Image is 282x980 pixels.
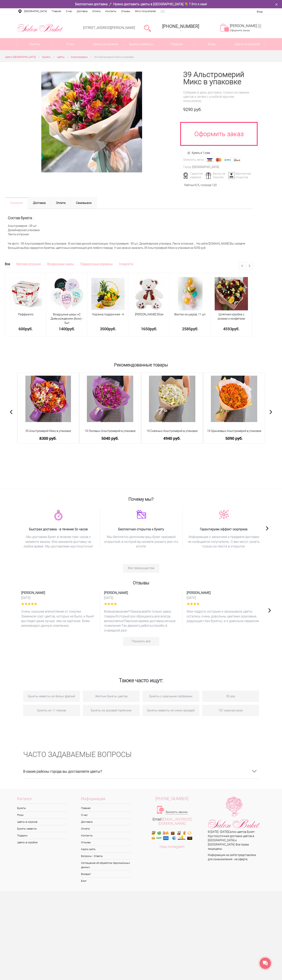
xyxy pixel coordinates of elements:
[104,535,178,549] span: Мы бесплатно дополним ваш букет красивой открыткой, в которой вы можете указать все что хотите.
[81,871,131,877] a: Возврат
[265,522,269,533] span: Next
[53,38,88,50] a: Розы
[59,326,68,332] span: 1400
[71,56,88,58] span: Альстромерии
[202,705,259,716] a: 101 красная роза
[90,8,103,14] a: Оплата
[88,38,123,50] a: Цветы в корзине
[233,157,241,162] img: Яндекс Деньги
[180,122,258,146] a: Оформить заказ
[81,853,131,859] a: Вопросы - Ответы
[21,527,96,532] span: Быстрая доставка - в течение 3х часов
[25,326,33,332] span: руб.
[14,2,268,6] div: Бесплатная доставка 🚀 Нужно доставить цветы в [GEOGRAPHIC_DATA] 💐 ? Это к нам!
[218,313,245,320] a: Шляпная коробка с розами и конфетами
[133,8,158,14] a: Фото получателей
[208,797,260,830] img: Цветы Нижний Новгород
[83,26,135,30] a: [STREET_ADDRESS][PERSON_NAME]
[5,55,36,59] a: Цветы [GEOGRAPHIC_DATA]
[187,151,192,154] img: Купить в 1 клик
[91,278,125,310] img: Корзина подарочная - 4
[109,326,116,332] span: руб.
[16,262,41,267] a: Мягкие игрушки
[20,429,76,433] a: 35 Альстромерий Микс в упаковке
[230,29,250,32] a: Оформить заказ
[47,262,74,267] a: Воздушные шары
[82,436,138,440] a: 5040 руб.
[71,197,97,209] a: Самовывоз
[182,172,205,179] div: Гарантия сервиса
[57,56,65,58] span: Цветы
[123,38,159,50] a: Букеты невесты
[223,326,232,332] span: 4593
[191,326,199,332] span: руб.
[5,56,36,58] span: Цветы [GEOGRAPHIC_DATA]
[5,197,28,209] a: Описание
[81,878,131,884] a: Блог
[80,262,113,267] a: Подарочные корзины
[17,797,67,804] span: Каталог
[81,797,131,804] span: Информация
[187,609,261,623] p: Мои подруги, которым я заказывала цветы остались очень довольны цветами (красивые, радующие глаз ...
[183,107,253,112] div: 9290 руб.
[141,326,150,332] span: 1650
[162,24,199,29] div: [PHONE_NUMBER]
[81,846,131,853] a: Карта сайта
[17,812,67,818] a: Розы
[183,165,192,169] div: Город:
[28,197,51,209] a: Доставка
[195,183,197,187] span: 5
[92,313,124,316] a: Корзина подарочная - 4
[19,326,25,332] span: 600
[23,691,80,702] a: Букеты невесты из белых фрезий
[187,535,261,549] span: Информация о заказчике и предмете доставки не сообщается получателю. О вас могут узнать только из...
[178,277,203,310] img: Фонтан из шаров, 11 шт.
[5,240,253,252] div: На фото - 39 Альстромерий Микс в упаковке . В составе данной композиции: Альстромерия - 39 шт, Ди...
[232,326,240,332] span: руб.
[103,8,119,14] a: Контакты
[268,604,271,615] span: Next
[150,326,157,332] span: руб.
[192,165,219,169] div: [GEOGRAPHIC_DATA]
[174,313,206,316] a: Фонтан из шаров, 11 шт.
[10,72,174,172] a: Увеличить
[81,818,131,825] a: Доставка
[143,691,199,702] a: Букеты с красными герберами
[187,590,261,595] span: [PERSON_NAME]
[144,429,200,433] a: 19 Снежных Альстромерий в упаковке
[227,172,250,179] div: Бесплатная открытка
[104,596,178,600] time: [DATE]
[21,535,96,549] span: Мы доставим букет в течение трех часов с момента заказа. Или закажите доставку на любое время. Мы...
[94,56,134,58] span: 39 Альстромерий Микс в упаковке
[104,609,178,633] p: Всем,всем,всем!!!!Заказывайте только здесь товары!Который раз обращаюсь,все всегда великолепно!Пе...
[206,436,262,440] a: 5090 руб.
[230,24,261,28] a: [PERSON_NAME]1
[239,262,246,269] a: Previous
[119,8,133,14] a: Отзывы
[212,183,217,187] span: 120
[54,510,62,520] img: 5ktc9rhq6sqbnq0u98vgs5k3z97r4cib.png.webp
[51,313,83,324] a: Воздушные шары «С Днём рождения» (бохо) - 5шт
[257,10,262,13] a: Вход
[269,405,273,417] span: Next
[202,691,259,702] a: 55 роз
[143,705,199,716] a: Букеты невесты из синих орхидей
[87,376,133,422] img: 19 Лиловых Альстромерий в упаковке
[182,326,191,332] span: 2585
[20,436,76,440] a: 8300 руб.
[17,361,265,367] h2: Рекомендованные товары
[83,705,140,716] a: Букеты из розовой гортензии
[123,564,159,573] a: Все преимущества
[17,839,67,846] a: Цветы в коробке
[185,150,212,156] a: Купить в 1 клик
[100,326,109,332] span: 3500
[18,313,33,316] a: Раффаэлло
[8,216,250,220] h2: Состав букета :
[74,8,90,14] a: Доставка
[23,751,259,759] h2: ЧАСТО ЗАДАВАЕМЫЕ ВОПРОСЫ
[71,55,88,59] a: Альстромерии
